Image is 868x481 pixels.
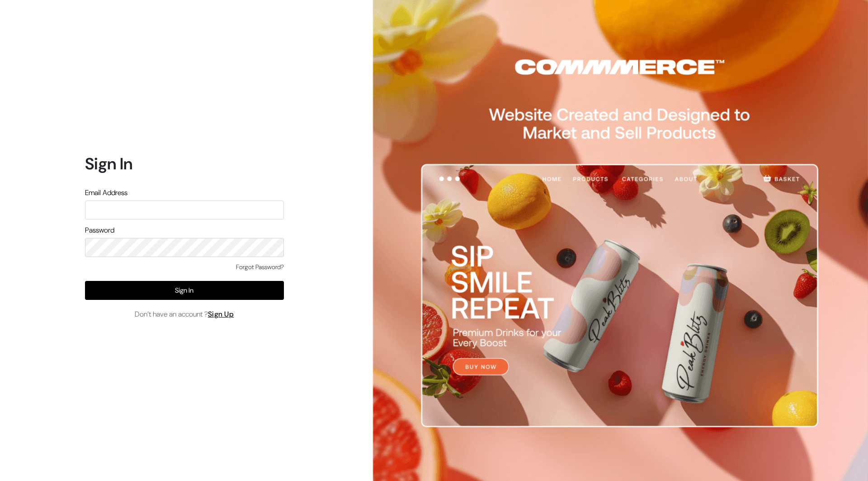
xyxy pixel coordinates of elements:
[85,281,284,300] button: Sign In
[236,262,284,272] a: Forgot Password?
[135,309,234,320] span: Don’t have an account ?
[85,225,114,236] label: Password
[85,154,284,173] h1: Sign In
[85,187,127,198] label: Email Address
[208,309,234,319] a: Sign Up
